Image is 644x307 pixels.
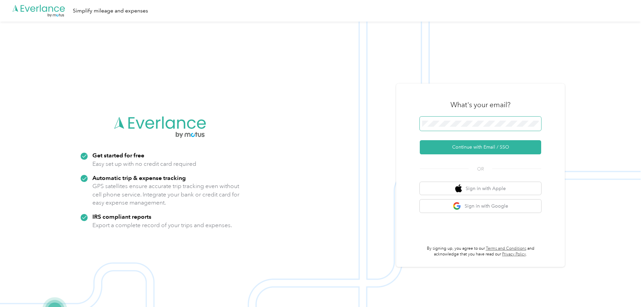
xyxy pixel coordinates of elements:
[420,199,541,213] button: google logoSign in with Google
[92,160,196,168] p: Easy set up with no credit card required
[92,174,186,181] strong: Automatic trip & expense tracking
[92,152,144,159] strong: Get started for free
[420,246,541,257] p: By signing up, you agree to our and acknowledge that you have read our .
[455,184,462,193] img: apple logo
[420,182,541,195] button: apple logoSign in with Apple
[92,213,151,220] strong: IRS compliant reports
[73,7,148,15] div: Simplify mileage and expenses
[92,221,232,229] p: Export a complete record of your trips and expenses.
[486,246,526,251] a: Terms and Conditions
[469,165,492,173] span: OR
[92,182,240,207] p: GPS satellites ensure accurate trip tracking even without cell phone service. Integrate your bank...
[453,202,461,210] img: google logo
[450,100,510,110] h3: What's your email?
[420,140,541,154] button: Continue with Email / SSO
[502,252,526,257] a: Privacy Policy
